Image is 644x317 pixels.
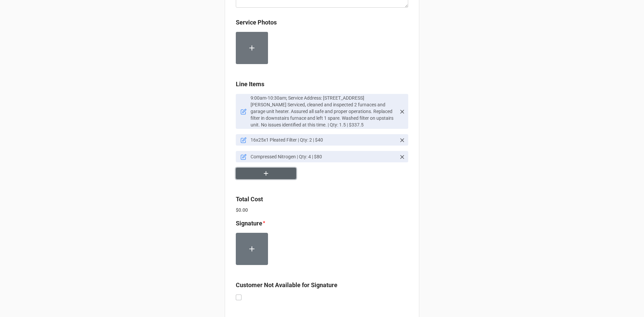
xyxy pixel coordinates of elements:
label: Service Photos [236,18,277,27]
label: Line Items [236,80,264,89]
label: Signature [236,219,262,228]
p: 9:00am-10:30am; Service Address: [STREET_ADDRESS][PERSON_NAME] Serviced, cleaned and inspected 2 ... [251,95,396,128]
b: Total Cost [236,196,263,203]
label: Customer Not Available for Signature [236,280,337,290]
p: $0.00 [236,207,408,213]
p: 16x25x1 Pleated Filter | Qty: 2 | $40 [251,137,396,143]
p: Compressed Nitrogen | Qty: 4 | $80 [251,153,396,160]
